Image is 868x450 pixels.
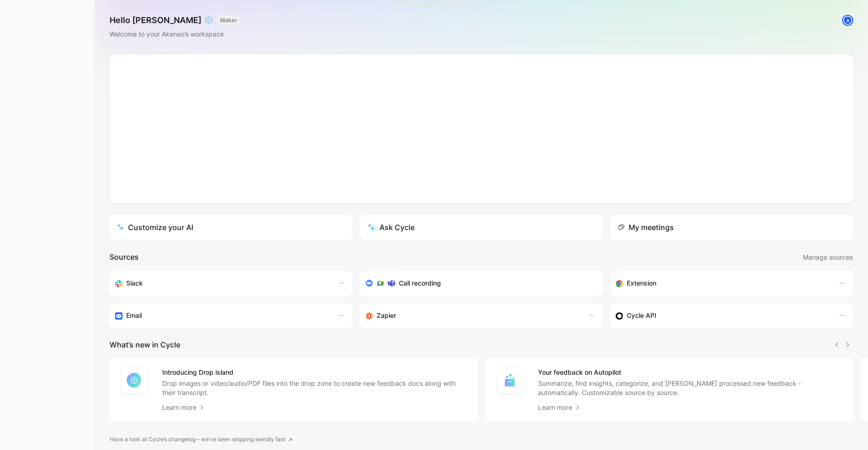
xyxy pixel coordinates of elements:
h3: Cycle API [627,310,656,321]
div: Ask Cycle [367,222,415,233]
h4: Introducing Drop island [162,367,467,378]
h2: Sources [110,251,139,263]
button: Ask Cycle [360,214,603,240]
div: My meetings [617,222,674,233]
div: Capture feedback from thousands of sources with Zapier (survey results, recordings, sheets, etc). [366,310,579,321]
h1: Hello [PERSON_NAME] ❄️ [110,15,240,26]
h3: Call recording [399,278,441,289]
a: Learn more [538,402,581,413]
button: MAKER [217,16,240,25]
a: Have a look at Cycle’s changelog – we’ve been shipping weirdly fast [110,435,293,444]
div: Customize your AI [117,222,193,233]
div: A [843,16,852,25]
a: Learn more [162,402,206,413]
div: Welcome to your Akeneo’s workspace [110,29,240,40]
div: Sync your customers, send feedback and get updates in Slack [115,278,329,289]
p: Summarize, find insights, categorize, and [PERSON_NAME] processed new feedback - automatically. C... [538,379,843,397]
div: Capture feedback from anywhere on the web [616,278,829,289]
h4: Your feedback on Autopilot [538,367,843,378]
h2: What’s new in Cycle [110,339,180,350]
button: Manage sources [802,251,853,263]
h3: Extension [627,278,656,289]
span: Manage sources [803,252,853,263]
p: Drop images or video/audio/PDF files into the drop zone to create new feedback docs along with th... [162,379,467,397]
a: Customize your AI [110,214,353,240]
h3: Slack [126,278,143,289]
div: Sync customers & send feedback from custom sources. Get inspired by our favorite use case [616,310,829,321]
div: Record & transcribe meetings from Zoom, Meet & Teams. [366,278,590,289]
div: Forward emails to your feedback inbox [115,310,329,321]
h3: Email [126,310,142,321]
h3: Zapier [377,310,396,321]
